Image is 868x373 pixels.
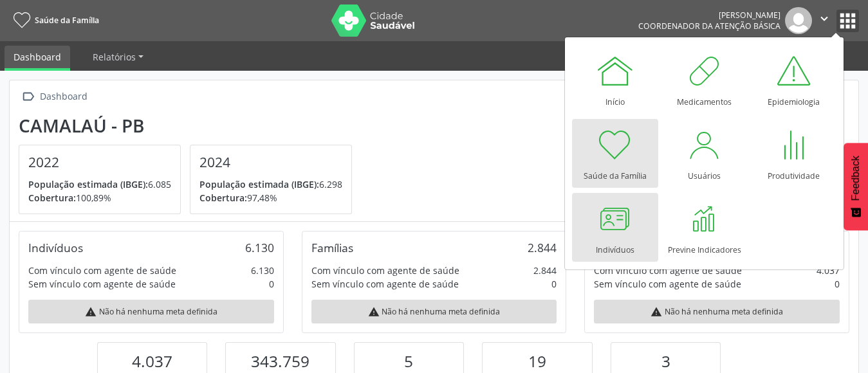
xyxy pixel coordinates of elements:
a: Epidemiologia [751,45,837,114]
i: warning [651,306,662,318]
div: 0 [269,277,274,291]
a: Indivíduos [572,193,658,262]
a: Dashboard [5,46,70,71]
a: Saúde da Família [572,119,658,188]
a: Saúde da Família [9,10,99,31]
span: 343.759 [251,350,309,372]
div: Indivíduos [28,241,83,255]
a: Previne Indicadores [661,193,748,262]
a: Produtividade [751,119,837,188]
span: Coordenador da Atenção Básica [638,21,780,32]
button: Feedback - Mostrar pesquisa [844,143,868,230]
div: Com vínculo com agente de saúde [594,264,742,277]
img: img [785,7,812,34]
div: 2.844 [528,241,557,255]
div: 0 [835,277,840,291]
div: 2.844 [533,264,557,277]
div: Famílias [311,241,353,255]
div: Sem vínculo com agente de saúde [594,277,741,291]
div: Sem vínculo com agente de saúde [28,277,176,291]
span: 5 [404,350,413,372]
h4: 2022 [28,154,171,170]
span: Saúde da Família [35,15,99,26]
div: 6.130 [245,241,274,255]
div: Dashboard [37,87,89,106]
span: 19 [528,350,546,372]
div: Não há nenhuma meta definida [594,300,840,323]
div: [PERSON_NAME] [638,10,780,21]
button:  [812,7,836,34]
span: População estimada (IBGE): [28,178,148,190]
a: Medicamentos [661,45,748,114]
a:  Dashboard [19,87,89,106]
div: 0 [551,277,557,291]
span: 3 [661,350,670,372]
i: warning [85,306,97,318]
span: População estimada (IBGE): [199,178,319,190]
h4: 2024 [199,154,342,170]
p: 97,48% [199,191,342,205]
button: apps [836,10,859,32]
a: Relatórios [84,46,152,68]
div: Sem vínculo com agente de saúde [311,277,459,291]
p: 100,89% [28,191,171,205]
div: Não há nenhuma meta definida [28,300,274,323]
span: 4.037 [132,350,172,372]
div: Com vínculo com agente de saúde [311,264,459,277]
span: Cobertura: [199,192,247,204]
i: warning [368,306,380,318]
div: 6.130 [251,264,274,277]
div: Não há nenhuma meta definida [311,300,557,323]
p: 6.085 [28,177,171,191]
div: 4.037 [817,264,840,277]
a: Início [572,45,658,114]
p: 6.298 [199,177,342,191]
span: Cobertura: [28,192,76,204]
div: Com vínculo com agente de saúde [28,264,176,277]
div: Camalaú - PB [19,115,361,136]
i:  [817,12,831,26]
a: Usuários [661,119,748,188]
i:  [19,87,37,106]
span: Feedback [850,156,862,201]
span: Relatórios [93,51,136,63]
